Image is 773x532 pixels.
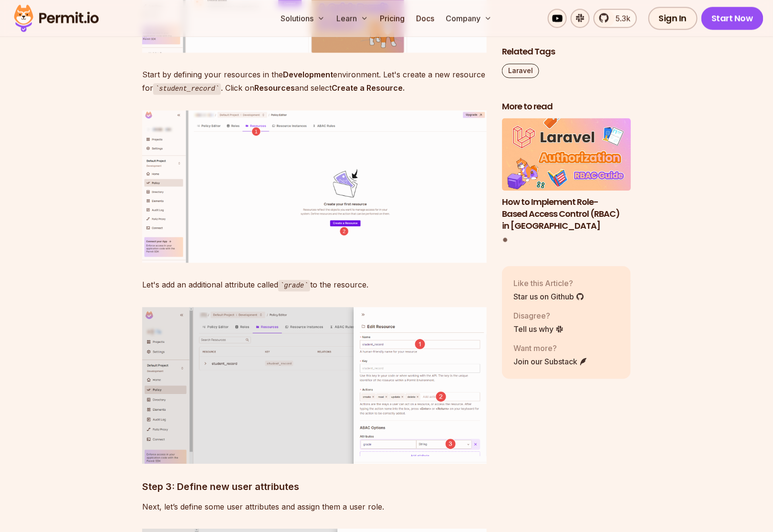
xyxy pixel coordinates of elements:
[594,9,637,28] a: 5.3k
[142,307,487,464] img: Untitled (5).png
[502,118,631,191] img: How to Implement Role-Based Access Control (RBAC) in Laravel
[442,9,496,28] button: Company
[10,2,103,34] img: Permit logo
[153,83,221,95] code: student_record
[513,291,585,302] a: Star us on Github
[502,118,631,232] li: 1 of 1
[502,118,631,232] a: How to Implement Role-Based Access Control (RBAC) in LaravelHow to Implement Role-Based Access Co...
[502,46,631,58] h2: Related Tags
[503,238,508,242] button: Go to slide 1
[142,500,487,513] p: Next, let’s define some user attributes and assign them a user role.
[412,9,438,28] a: Docs
[142,68,487,95] p: Start by defining your resources in the environment. Let's create a new resource for . Click on a...
[610,12,630,24] span: 5.3k
[254,83,295,93] strong: Resources
[513,310,564,321] p: Disagree?
[277,9,329,28] button: Solutions
[648,7,698,30] a: Sign In
[278,280,310,291] code: grade
[701,7,764,30] a: Start Now
[502,118,631,244] div: Posts
[142,278,487,292] p: Let's add an additional attribute called to the resource.
[513,277,585,289] p: Like this Article?
[142,479,487,494] h3: Step 3: Define new user attributes
[283,70,333,79] strong: Development
[333,9,372,28] button: Learn
[142,110,487,263] img: Untitled (4).png
[502,196,631,232] h3: How to Implement Role-Based Access Control (RBAC) in [GEOGRAPHIC_DATA]
[502,64,539,78] a: Laravel
[376,9,408,28] a: Pricing
[513,356,588,367] a: Join our Substack
[502,101,631,113] h2: More to read
[513,342,588,354] p: Want more?
[332,83,405,93] strong: Create a Resource.
[513,323,564,335] a: Tell us why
